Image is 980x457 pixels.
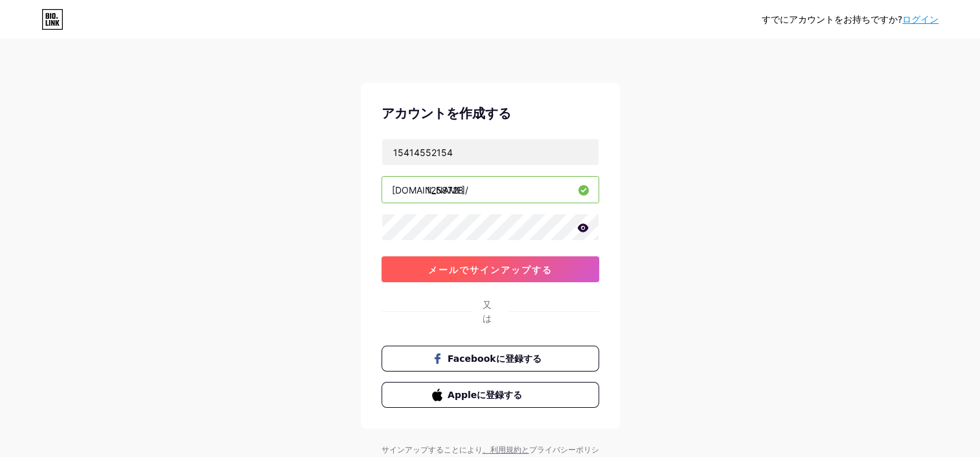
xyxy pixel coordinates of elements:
[483,445,529,454] a: 、利用規約と
[483,298,497,325] div: 又は
[448,352,548,366] span: Facebookに登録する
[382,256,599,282] button: メールでサインアップする
[382,104,599,123] div: アカウントを作成する
[428,264,553,275] span: メールでサインアップする
[448,388,548,402] span: Appleに登録する
[382,177,598,203] input: ユーザー名
[382,346,599,372] button: Facebookに登録する
[382,139,598,165] input: 電子メール
[902,14,939,25] a: ログイン
[762,13,939,27] div: すでにアカウントをお持ちですか?
[382,382,599,408] button: Appleに登録する
[392,183,468,197] div: [DOMAIN_NAME]/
